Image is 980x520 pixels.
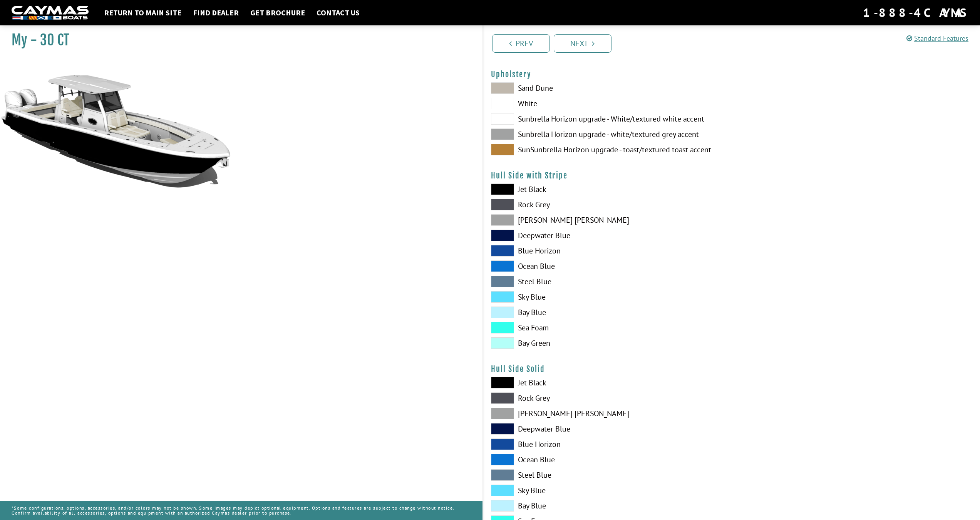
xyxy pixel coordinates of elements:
p: *Some configurations, options, accessories, and/or colors may not be shown. Some images may depic... [12,502,471,519]
label: Sky Blue [491,485,724,496]
label: Bay Blue [491,307,724,318]
label: Bay Green [491,337,724,349]
a: Get Brochure [246,8,309,18]
a: Standard Features [906,34,968,43]
a: Contact Us [313,8,364,18]
h4: Hull Side Solid [491,364,973,374]
label: Blue Horizon [491,245,724,257]
h4: Upholstery [491,70,973,79]
label: White [491,98,724,109]
label: Bay Blue [491,500,724,512]
label: Steel Blue [491,469,724,481]
label: Sand Dune [491,82,724,94]
a: Next [554,34,611,53]
a: Return to main site [100,8,185,18]
img: white-logo-c9c8dbefe5ff5ceceb0f0178aa75bf4bb51f6bca0971e226c86eb53dfe498488.png [12,6,89,20]
label: Ocean Blue [491,454,724,465]
a: Prev [492,34,550,53]
label: Rock Grey [491,199,724,210]
label: Jet Black [491,183,724,195]
label: Deepwater Blue [491,423,724,435]
label: Sunbrella Horizon upgrade - White/textured white accent [491,113,724,125]
label: [PERSON_NAME] [PERSON_NAME] [491,214,724,226]
label: Sky Blue [491,291,724,303]
div: 1-888-4CAYMAS [863,4,968,21]
label: Jet Black [491,377,724,388]
label: Rock Grey [491,392,724,404]
label: Blue Horizon [491,438,724,450]
label: Steel Blue [491,276,724,287]
label: Ocean Blue [491,260,724,272]
h1: My - 30 CT [12,32,463,49]
label: Sunbrella Horizon upgrade - white/textured grey accent [491,128,724,140]
label: SunSunbrella Horizon upgrade - toast/textured toast accent [491,144,724,155]
label: [PERSON_NAME] [PERSON_NAME] [491,408,724,419]
h4: Hull Side with Stripe [491,171,973,180]
a: Find Dealer [189,8,243,18]
label: Deepwater Blue [491,230,724,241]
label: Sea Foam [491,322,724,333]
